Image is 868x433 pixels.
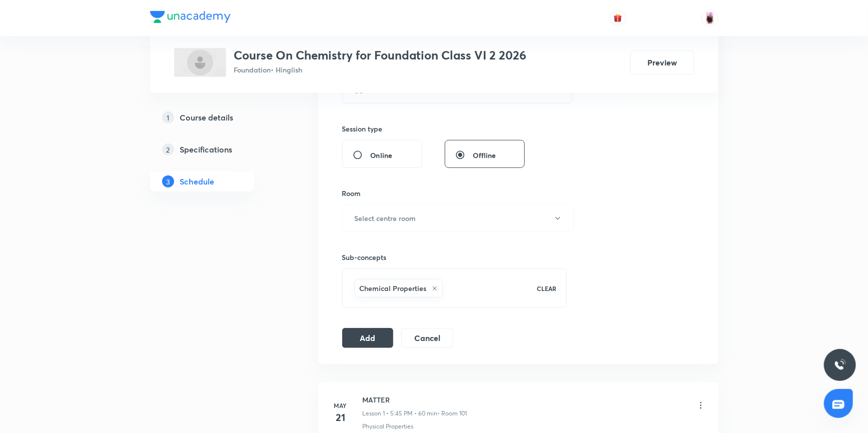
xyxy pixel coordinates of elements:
[355,213,416,223] h6: Select centre room
[234,64,527,75] p: Foundation • Hinglish
[150,11,231,25] a: Company Logo
[234,48,527,62] h3: Course On Chemistry for Foundation Class VI 2 2026
[342,204,574,232] button: Select centre room
[834,359,846,371] img: ttu
[342,188,361,198] h6: Room
[162,111,174,123] p: 1
[174,48,226,77] img: 2F12E65C-4B4B-4927-9723-C86E8F009FC2_plus.png
[363,394,467,405] h6: MATTER
[162,175,174,187] p: 3
[180,175,215,187] h5: Schedule
[371,150,393,160] span: Online
[342,123,383,134] h6: Session type
[473,150,496,160] span: Offline
[162,143,174,155] p: 2
[701,9,718,26] img: Baishali Das
[613,13,622,22] img: avatar
[630,50,694,74] button: Preview
[180,111,234,123] h5: Course details
[150,107,286,127] a: 1Course details
[331,401,351,410] h6: May
[331,410,351,425] h4: 21
[610,10,626,26] button: avatar
[150,139,286,159] a: 2Specifications
[438,409,467,418] p: • Room 101
[180,143,233,155] h5: Specifications
[537,284,556,293] p: CLEAR
[401,328,453,348] button: Cancel
[342,328,394,348] button: Add
[360,283,427,293] h6: Chemical Properties
[150,11,231,23] img: Company Logo
[363,409,438,418] p: Lesson 1 • 5:45 PM • 60 min
[342,252,567,262] h6: Sub-concepts
[363,422,414,431] p: Physical Properties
